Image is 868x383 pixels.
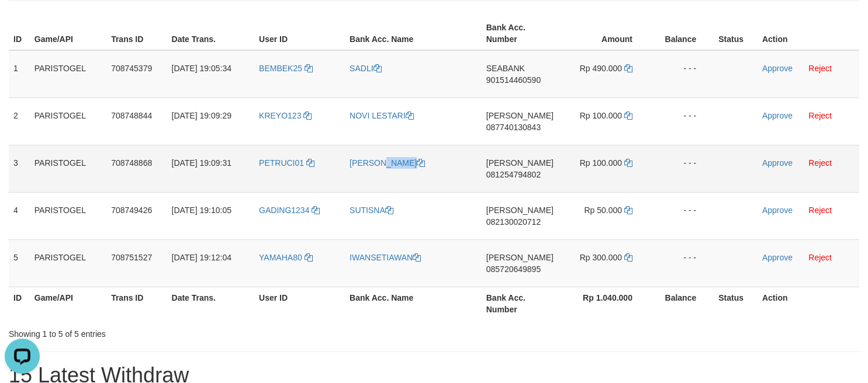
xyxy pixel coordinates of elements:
span: 708749426 [111,206,152,215]
th: Bank Acc. Number [482,287,561,320]
span: 708748844 [111,111,152,120]
span: KREYO123 [259,111,301,120]
th: ID [9,287,30,320]
th: Date Trans. [167,17,255,50]
span: [PERSON_NAME] [486,158,554,168]
td: - - - [650,145,714,192]
span: Rp 300.000 [580,253,622,262]
th: Balance [650,17,714,50]
th: Trans ID [106,17,167,50]
th: Rp 1.040.000 [561,287,650,320]
span: Rp 490.000 [580,64,622,73]
a: Copy 50000 to clipboard [624,206,632,215]
span: Copy 082130020712 to clipboard [486,217,541,227]
a: YAMAHA80 [259,253,313,262]
td: PARISTOGEL [30,239,106,287]
td: - - - [650,50,714,98]
td: 3 [9,145,30,192]
a: Approve [762,206,793,215]
a: IWANSETIAWAN [350,253,421,262]
span: [DATE] 19:09:29 [172,111,231,120]
a: Reject [808,253,832,262]
th: Date Trans. [167,287,255,320]
td: PARISTOGEL [30,192,106,239]
a: NOVI LESTARI [350,111,413,120]
th: User ID [254,17,345,50]
a: Approve [762,64,793,73]
a: Reject [808,111,832,120]
a: KREYO123 [259,111,312,120]
a: Approve [762,253,793,262]
a: Approve [762,111,793,120]
a: Reject [808,158,832,168]
span: BEMBEK25 [259,64,302,73]
button: Open LiveChat chat widget [5,5,40,40]
span: 708751527 [111,253,152,262]
a: Reject [808,206,832,215]
span: [PERSON_NAME] [486,206,554,215]
td: PARISTOGEL [30,145,106,192]
td: - - - [650,192,714,239]
span: [DATE] 19:10:05 [172,206,231,215]
a: PETRUCI01 [259,158,314,168]
th: Status [714,287,758,320]
a: Reject [808,64,832,73]
span: [PERSON_NAME] [486,111,554,120]
a: SUTISNA [350,206,393,215]
span: 708745379 [111,64,152,73]
a: Copy 100000 to clipboard [624,111,632,120]
td: 5 [9,239,30,287]
a: BEMBEK25 [259,64,313,73]
td: - - - [650,98,714,145]
th: Action [758,287,859,320]
td: PARISTOGEL [30,98,106,145]
th: User ID [254,287,345,320]
span: PETRUCI01 [259,158,304,168]
td: 4 [9,192,30,239]
th: Game/API [30,17,106,50]
th: Bank Acc. Name [345,17,482,50]
span: YAMAHA80 [259,253,302,262]
td: PARISTOGEL [30,50,106,98]
span: Copy 081254794802 to clipboard [486,170,541,179]
th: Game/API [30,287,106,320]
th: Bank Acc. Number [482,17,561,50]
a: Copy 300000 to clipboard [624,253,632,262]
span: 708748868 [111,158,152,168]
th: ID [9,17,30,50]
a: Approve [762,158,793,168]
td: 2 [9,98,30,145]
th: Action [758,17,859,50]
div: Showing 1 to 5 of 5 entries [9,323,353,340]
th: Balance [650,287,714,320]
td: 1 [9,50,30,98]
span: [PERSON_NAME] [486,253,554,262]
a: [PERSON_NAME] [350,158,425,168]
span: [DATE] 19:09:31 [172,158,231,168]
th: Status [714,17,758,50]
th: Bank Acc. Name [345,287,482,320]
a: Copy 100000 to clipboard [624,158,632,168]
a: SADLI [350,64,381,73]
span: Copy 087740130843 to clipboard [486,123,541,132]
span: Copy 901514460590 to clipboard [486,75,541,85]
span: Copy 085720649895 to clipboard [486,264,541,274]
span: Rp 50.000 [584,206,622,215]
a: GADING1234 [259,206,320,215]
th: Trans ID [106,287,167,320]
a: Copy 490000 to clipboard [624,64,632,73]
span: [DATE] 19:05:34 [172,64,231,73]
span: Rp 100.000 [580,111,622,120]
span: GADING1234 [259,206,309,215]
td: - - - [650,239,714,287]
span: Rp 100.000 [580,158,622,168]
span: [DATE] 19:12:04 [172,253,231,262]
span: SEABANK [486,64,525,73]
th: Amount [561,17,650,50]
